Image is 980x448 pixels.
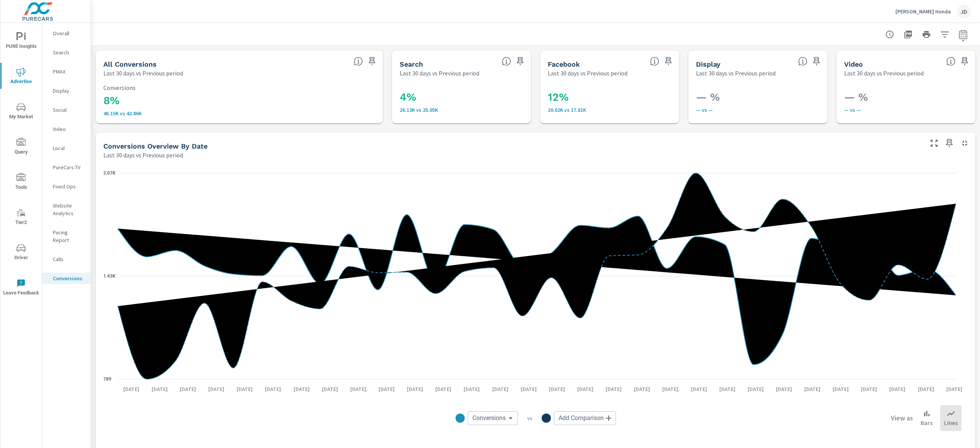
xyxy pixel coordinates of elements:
[103,94,375,107] h3: 8%
[650,57,659,66] span: All conversions reported from Facebook with duplicates filtered out
[400,69,479,78] p: Last 30 days vs Previous period
[42,85,91,96] div: Display
[827,385,854,393] p: [DATE]
[502,57,511,66] span: Search Conversions include Actions, Leads and Unmapped Conversions.
[42,162,91,173] div: PureCars TV
[844,91,968,104] h3: — %
[959,137,971,149] button: Minimize Widget
[366,55,378,67] span: Save this to your personalized report
[3,173,39,192] span: Tools
[42,181,91,192] div: Fixed Ops
[53,29,85,37] p: Overall
[53,255,85,263] p: Calls
[544,385,570,393] p: [DATE]
[53,68,85,75] p: PMAX
[913,385,939,393] p: [DATE]
[400,91,523,104] h3: 4%
[103,273,116,279] text: 1.43K
[554,411,616,425] div: Add Comparison
[103,376,111,382] text: 789
[42,142,91,154] div: Local
[799,385,826,393] p: [DATE]
[884,385,911,393] p: [DATE]
[103,69,183,78] p: Last 30 days vs Previous period
[955,27,971,42] button: Select Date Range
[487,385,514,393] p: [DATE]
[559,414,604,422] span: Add Comparison
[103,60,157,68] h5: All Conversions
[891,414,913,422] h6: View as
[53,229,85,244] p: Pacing Report
[146,385,173,393] p: [DATE]
[430,385,457,393] p: [DATE]
[742,385,769,393] p: [DATE]
[937,27,952,42] button: Apply Filters
[518,415,542,422] p: vs
[231,385,258,393] p: [DATE]
[42,104,91,116] div: Social
[844,60,863,68] h5: Video
[844,69,924,78] p: Last 30 days vs Previous period
[458,385,485,393] p: [DATE]
[103,150,183,160] p: Last 30 days vs Previous period
[103,142,207,150] h5: Conversions Overview By Date
[714,385,741,393] p: [DATE]
[515,385,542,393] p: [DATE]
[373,385,400,393] p: [DATE]
[468,411,518,425] div: Conversions
[957,5,971,18] div: JD
[345,385,372,393] p: [DATE]
[42,200,91,219] div: Website Analytics
[53,275,85,282] p: Conversions
[175,385,201,393] p: [DATE]
[3,103,39,121] span: My Market
[856,385,882,393] p: [DATE]
[42,123,91,135] div: Video
[810,55,823,67] span: Save this to your personalized report
[844,107,968,113] p: — vs —
[53,164,85,171] p: PureCars TV
[53,106,85,114] p: Social
[928,137,940,149] button: Make Fullscreen
[696,69,776,78] p: Last 30 days vs Previous period
[3,32,39,51] span: PURE Insights
[548,91,671,104] h3: 12%
[919,27,934,42] button: Print Report
[3,279,39,298] span: Leave Feedback
[53,183,85,190] p: Fixed Ops
[400,60,423,68] h5: Search
[400,107,523,113] p: 26,134 vs 25,050
[600,385,627,393] p: [DATE]
[941,385,968,393] p: [DATE]
[944,418,958,427] p: Lines
[548,69,627,78] p: Last 30 days vs Previous period
[696,107,820,113] p: — vs —
[42,28,91,39] div: Overall
[42,66,91,77] div: PMAX
[53,87,85,95] p: Display
[657,385,684,393] p: [DATE]
[3,208,39,227] span: Tier2
[0,23,42,305] div: nav menu
[696,60,720,68] h5: Display
[472,414,506,422] span: Conversions
[572,385,599,393] p: [DATE]
[771,385,797,393] p: [DATE]
[53,144,85,152] p: Local
[946,57,955,66] span: Video Conversions include Actions, Leads and Unmapped Conversions
[548,60,580,68] h5: Facebook
[895,8,951,15] p: [PERSON_NAME] Honda
[798,57,807,66] span: Display Conversions include Actions, Leads and Unmapped Conversions
[696,91,820,104] h3: — %
[686,385,712,393] p: [DATE]
[118,385,145,393] p: [DATE]
[42,227,91,246] div: Pacing Report
[402,385,428,393] p: [DATE]
[53,125,85,133] p: Video
[103,110,375,116] p: 46,153 vs 42,856
[3,67,39,86] span: Advertise
[3,138,39,157] span: Query
[42,253,91,265] div: Calls
[662,55,675,67] span: Save this to your personalized report
[203,385,230,393] p: [DATE]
